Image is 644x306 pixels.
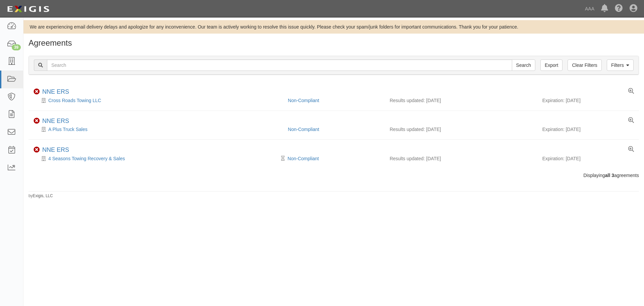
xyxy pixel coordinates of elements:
[48,98,101,103] a: Cross Roads Towing LLC
[47,59,512,71] input: Search
[23,24,644,30] div: We are experiencing email delivery delays and apologize for any inconvenience. Our team is active...
[390,126,532,133] div: Results updated: [DATE]
[288,98,319,103] a: Non-Compliant
[582,2,598,15] a: AAA
[281,156,285,161] i: Pending Review
[542,97,634,104] div: Expiration: [DATE]
[542,126,634,133] div: Expiration: [DATE]
[42,146,69,154] div: NNE ERS
[34,126,283,133] div: A Plus Truck Sales
[48,127,88,132] a: A Plus Truck Sales
[390,155,532,162] div: Results updated: [DATE]
[390,97,532,104] div: Results updated: [DATE]
[42,118,69,124] a: NNE ERS
[23,172,644,179] div: Displaying agreements
[628,88,634,94] a: View results summary
[628,146,634,152] a: View results summary
[29,39,639,47] h1: Agreements
[34,118,40,124] i: Non-Compliant
[568,59,601,71] a: Clear Filters
[287,156,319,161] a: Non-Compliant
[33,193,53,198] a: Exigis, LLC
[48,156,125,161] a: 4 Seasons Towing Recovery & Sales
[42,88,69,96] div: NNE ERS
[540,59,562,71] a: Export
[29,193,53,199] small: by
[34,89,40,95] i: Non-Compliant
[34,97,283,104] div: Cross Roads Towing LLC
[42,118,69,125] div: NNE ERS
[607,59,634,71] a: Filters
[615,5,623,13] i: Help Center - Complianz
[5,3,51,15] img: logo-5460c22ac91f19d4615b14bd174203de0afe785f0fc80cf4dbbc73dc1793850b.png
[42,88,69,95] a: NNE ERS
[542,155,634,162] div: Expiration: [DATE]
[34,147,40,153] i: Non-Compliant
[12,44,21,50] div: 39
[34,155,283,162] div: 4 Seasons Towing Recovery & Sales
[512,59,535,71] input: Search
[628,118,634,124] a: View results summary
[288,127,319,132] a: Non-Compliant
[42,146,69,153] a: NNE ERS
[605,173,614,178] b: all 3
